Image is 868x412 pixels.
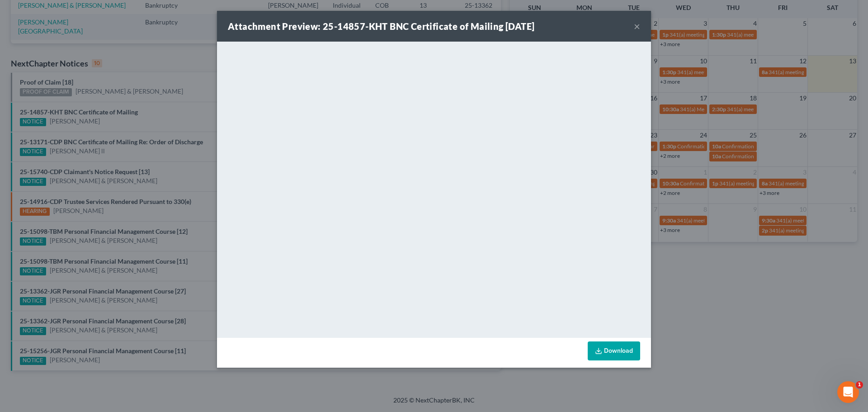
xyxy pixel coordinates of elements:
span: 1 [856,381,863,388]
a: Download [588,341,640,360]
iframe: Intercom live chat [837,381,859,403]
strong: Attachment Preview: 25-14857-KHT BNC Certificate of Mailing [DATE] [228,21,534,32]
iframe: <object ng-attr-data='[URL][DOMAIN_NAME]' type='application/pdf' width='100%' height='650px'></ob... [217,42,651,336]
button: × [634,21,640,32]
